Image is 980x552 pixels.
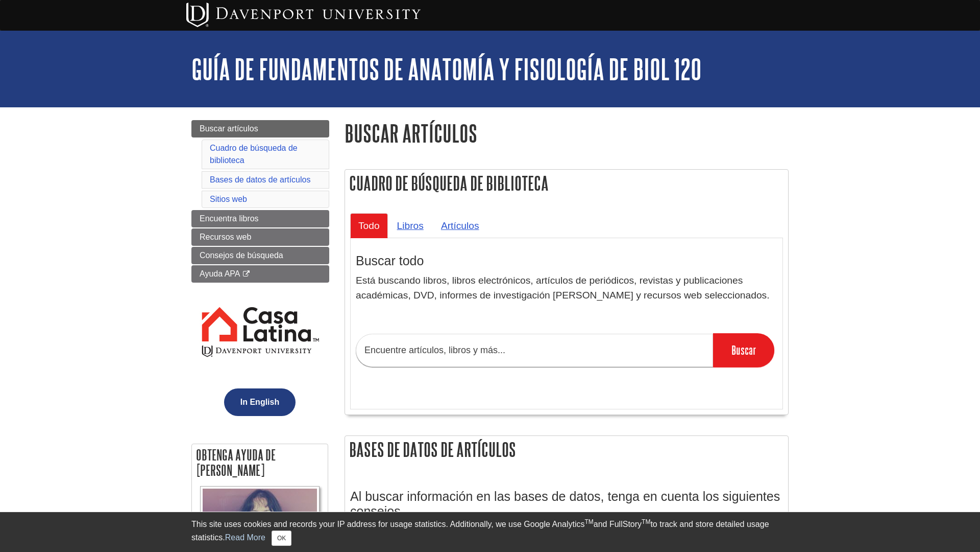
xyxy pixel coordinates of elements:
[356,334,713,367] input: Encuentre artículos, libros y más...
[356,273,777,303] p: Está buscando libros, libros electrónicos, artículos de periódicos, revistas y publicaciones acad...
[191,210,329,227] a: Encuentra libros
[350,489,783,519] h3: Al buscar información en las bases de datos, tenga en cuenta los siguientes consejos
[200,214,259,223] span: Encuentra libros
[345,120,789,146] h1: Buscar artículos
[350,213,388,238] a: Todo
[191,120,329,137] a: Buscar artículos
[186,3,421,27] img: Davenport University
[210,195,247,203] a: Sitios web
[191,265,329,283] a: Ayuda APA
[210,144,298,165] a: Cuadro de búsqueda de biblioteca
[356,254,777,268] h3: Buscar todo
[224,388,296,416] button: In English
[225,533,265,542] a: Read More
[272,531,291,546] button: Close
[713,333,774,367] input: Buscar
[210,175,310,184] a: Bases de datos de artículos
[345,436,788,463] h2: Bases de datos de artículos
[191,518,789,546] div: This site uses cookies and records your IP address for usage statistics. Additionally, we use Goo...
[389,213,432,238] a: Libros
[191,53,701,85] a: Guía de fundamentos de anatomía y fisiología de BIOL 120
[200,251,283,260] span: Consejos de búsqueda
[642,518,650,525] sup: TM
[242,271,251,278] i: This link opens in a new window
[200,233,251,241] span: Recursos web
[222,398,298,406] a: In English
[200,269,240,278] span: Ayuda APA
[584,518,593,525] sup: TM
[191,228,329,246] a: Recursos web
[433,213,487,238] a: Artículos
[345,170,788,197] h2: Cuadro de búsqueda de biblioteca
[192,444,328,481] h2: Obtenga ayuda de [PERSON_NAME]
[200,124,258,133] span: Buscar artículos
[191,247,329,264] a: Consejos de búsqueda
